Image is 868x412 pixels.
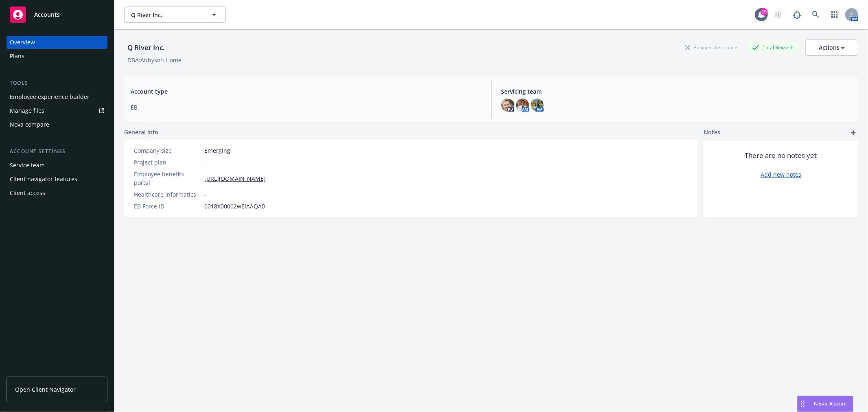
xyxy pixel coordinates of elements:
span: There are no notes yet [745,151,817,160]
div: Healthcare Informatics [134,190,201,199]
div: Tools [7,79,107,87]
a: Client navigator features [7,173,107,186]
div: Drag to move [798,396,808,412]
img: photo [531,99,544,112]
div: Overview [10,36,35,49]
a: Search [808,7,824,23]
div: Service team [10,159,45,172]
button: Nova Assist [797,396,853,412]
img: photo [516,99,529,112]
span: Notes [704,128,720,138]
div: 19 [761,8,768,15]
a: add [848,128,858,138]
div: Client access [10,186,45,199]
a: Overview [7,36,107,49]
span: Emerging [204,146,230,155]
a: Employee experience builder [7,90,107,103]
span: - [204,158,206,167]
div: Employee experience builder [10,90,90,103]
div: Company size [134,146,201,155]
a: Accounts [7,3,107,26]
div: Project plan [134,158,201,167]
button: Q River Inc. [124,7,226,23]
a: Report a Bug [789,7,805,23]
span: Q River Inc. [131,11,201,19]
span: Servicing team [501,87,852,96]
img: photo [501,99,514,112]
a: Switch app [826,7,843,23]
span: 0018X00002wElAAQA0 [204,202,265,210]
div: Client navigator features [10,173,77,186]
div: Business Insurance [681,42,741,53]
a: Plans [7,50,107,63]
span: Accounts [34,11,60,18]
div: Employee benefits portal [134,170,201,187]
div: Q River Inc. [124,42,168,53]
a: Service team [7,159,107,172]
div: Plans [10,50,24,63]
a: Manage files [7,104,107,117]
div: Manage files [10,104,44,117]
div: EB Force ID [134,202,201,210]
div: Total Rewards [748,42,799,53]
span: - [204,190,206,199]
a: [URL][DOMAIN_NAME] [204,174,266,183]
span: EB [131,103,481,112]
div: Actions [819,40,845,55]
div: Nova compare [10,118,49,131]
span: Nova Assist [814,400,846,407]
a: Start snowing [770,7,787,23]
button: Actions [805,39,858,56]
div: Account settings [7,147,107,156]
span: General info [124,128,158,136]
span: Open Client Navigator [15,385,76,394]
a: Add new notes [761,170,801,179]
div: DBA: Abbyson Home [127,56,181,64]
a: Nova compare [7,118,107,131]
a: Client access [7,186,107,199]
span: Account type [131,87,481,96]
